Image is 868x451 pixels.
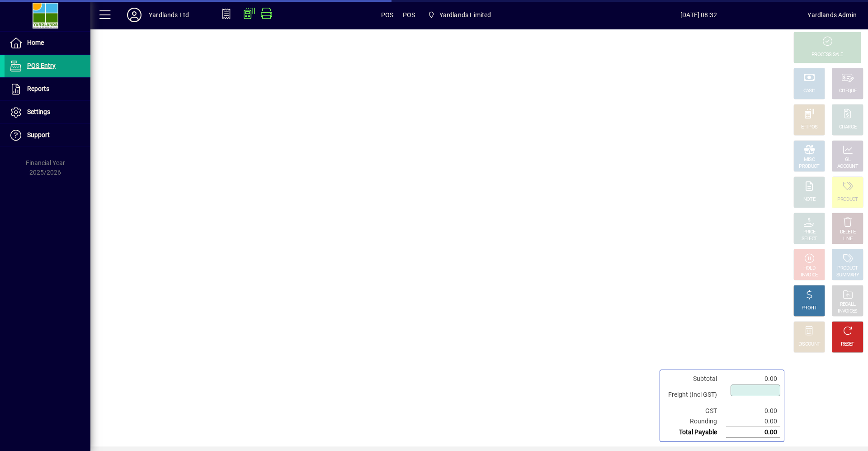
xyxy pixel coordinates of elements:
div: LINE [843,236,852,242]
div: Yardlands Ltd [149,8,189,22]
div: MISC [804,157,815,163]
div: PRODUCT [837,265,858,272]
div: EFTPOS [801,124,818,131]
td: 0.00 [726,406,780,416]
div: CASH [803,88,815,95]
span: POS [403,8,415,22]
div: RESET [841,341,854,348]
div: PROCESS SALE [811,52,843,58]
div: INVOICES [838,308,857,315]
td: Subtotal [664,374,726,384]
span: Yardlands Limited [439,8,491,22]
button: Profile [120,7,149,23]
span: Settings [27,108,50,115]
td: Rounding [664,416,726,427]
div: DISCOUNT [798,341,820,348]
td: Freight (Incl GST) [664,384,726,406]
td: 0.00 [726,416,780,427]
div: PRODUCT [837,196,858,203]
a: Reports [5,78,90,100]
div: INVOICE [801,272,817,279]
a: Support [5,124,90,147]
div: PRODUCT [799,163,819,170]
span: [DATE] 08:32 [590,8,808,22]
span: POS [381,8,394,22]
span: POS Entry [27,62,56,69]
a: Settings [5,101,90,123]
td: Total Payable [664,427,726,438]
span: Home [27,39,44,46]
td: 0.00 [726,427,780,438]
span: Support [27,131,50,138]
div: CHEQUE [839,88,856,95]
div: RECALL [840,301,856,308]
div: Yardlands Admin [807,8,857,22]
td: 0.00 [726,374,780,384]
td: GST [664,406,726,416]
div: CHARGE [839,124,857,131]
div: ACCOUNT [837,163,858,170]
div: SELECT [802,236,817,242]
div: DELETE [840,229,855,236]
a: Home [5,32,90,54]
div: PROFIT [802,305,817,312]
div: HOLD [803,265,815,272]
div: NOTE [803,196,815,203]
span: Reports [27,85,49,92]
span: Yardlands Limited [424,7,495,23]
div: GL [845,157,851,163]
div: PRICE [803,229,816,236]
div: SUMMARY [836,272,859,279]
